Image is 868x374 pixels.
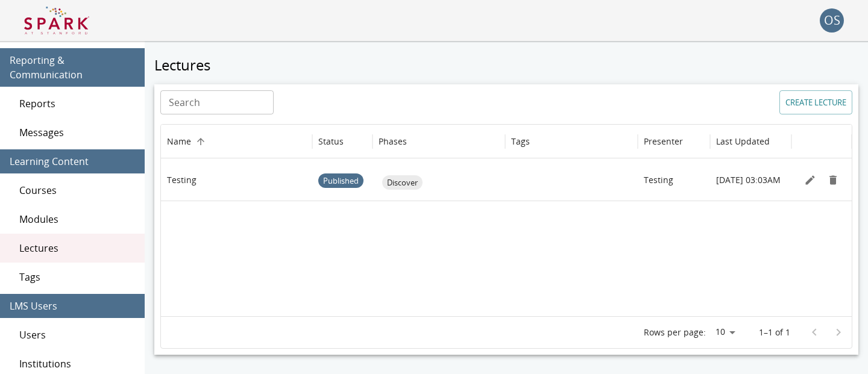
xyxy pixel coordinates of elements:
[827,174,839,186] svg: Remove
[167,174,197,186] p: Testing
[19,183,135,198] span: Courses
[318,160,363,202] span: Published
[804,174,816,186] svg: Edit
[10,299,135,313] span: LMS Users
[644,136,683,147] div: Presenter
[779,90,852,114] button: Create lecture
[154,55,858,75] h5: Lectures
[10,154,135,169] span: Learning Content
[19,357,135,371] span: Institutions
[511,136,530,147] div: Tags
[824,171,842,189] button: Remove
[716,135,770,148] h6: Last Updated
[24,6,89,35] img: Logo of SPARK at Stanford
[801,171,819,189] button: Edit
[19,241,135,255] span: Lectures
[192,133,209,150] button: Sort
[820,8,844,33] button: account of current user
[19,125,135,140] span: Messages
[167,136,191,147] div: Name
[644,326,706,338] p: Rows per page:
[19,328,135,342] span: Users
[820,8,844,33] div: OS
[711,323,740,341] div: 10
[19,270,135,284] span: Tags
[644,174,673,186] p: Testing
[10,53,135,82] span: Reporting & Communication
[19,96,135,111] span: Reports
[759,326,790,338] p: 1–1 of 1
[19,212,135,226] span: Modules
[379,136,407,147] div: Phases
[716,174,781,186] p: [DATE] 03:03AM
[318,136,344,147] div: Status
